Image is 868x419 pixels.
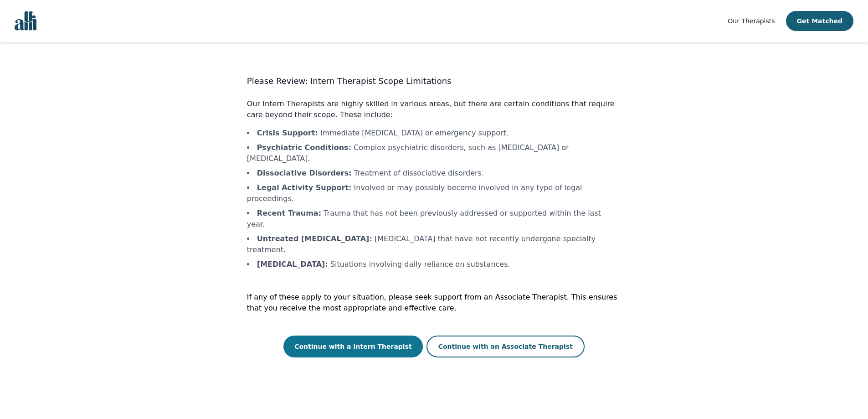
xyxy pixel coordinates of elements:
[257,129,318,137] b: Crisis Support :
[283,336,423,357] button: Continue with a Intern Therapist
[728,17,775,25] span: Our Therapists
[247,208,621,230] li: Trauma that has not been previously addressed or supported within the last year.
[15,11,36,31] img: alli logo
[247,142,621,164] li: Complex psychiatric disorders, such as [MEDICAL_DATA] or [MEDICAL_DATA].
[247,128,621,139] li: Immediate [MEDICAL_DATA] or emergency support.
[247,98,621,120] p: Our Intern Therapists are highly skilled in various areas, but there are certain conditions that ...
[257,169,352,177] b: Dissociative Disorders :
[247,182,621,204] li: Involved or may possibly become involved in any type of legal proceedings.
[247,292,621,314] p: If any of these apply to your situation, please seek support from an Associate Therapist. This en...
[257,143,351,152] b: Psychiatric Conditions :
[247,75,621,88] h3: Please Review: Intern Therapist Scope Limitations
[257,234,372,243] b: Untreated [MEDICAL_DATA] :
[257,183,352,192] b: Legal Activity Support :
[426,336,585,357] button: Continue with an Associate Therapist
[257,260,328,269] b: [MEDICAL_DATA] :
[247,233,621,255] li: [MEDICAL_DATA] that have not recently undergone specialty treatment.
[728,16,775,26] a: Our Therapists
[257,209,321,217] b: Recent Trauma :
[247,168,621,179] li: Treatment of dissociative disorders.
[786,11,853,31] button: Get Matched
[247,259,621,270] li: Situations involving daily reliance on substances.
